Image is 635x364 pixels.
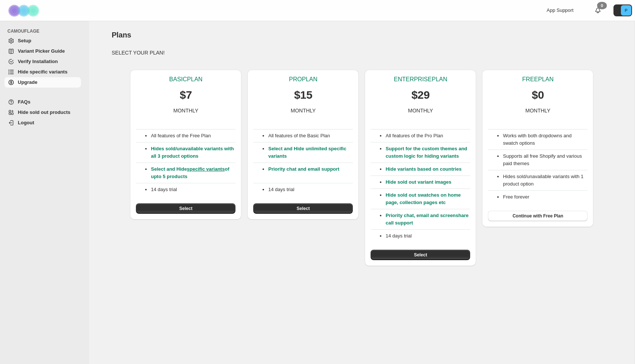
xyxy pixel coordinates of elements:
button: Continue with Free Plan [488,211,587,221]
a: specific variants [187,166,225,172]
img: Camouflage [6,0,43,21]
span: Hide specific variants [18,69,68,75]
a: Logout [4,118,81,128]
p: MONTHLY [291,107,316,114]
p: Hide variants based on countries [385,165,470,173]
a: Hide specific variants [4,67,81,77]
li: Free forever [503,193,587,201]
a: Setup [4,36,81,46]
button: Select [371,250,470,260]
span: Verify Installation [18,59,58,64]
p: Priority chat and email support [268,165,353,180]
li: Hides sold/unavailable variants with 1 product option [503,173,587,188]
span: Select [297,206,310,211]
button: Select [253,203,353,214]
a: Hide sold out products [4,107,81,118]
span: Variant Picker Guide [18,48,65,54]
p: Priority chat, email and screenshare call support [385,212,470,227]
button: Select [136,203,235,214]
span: Avatar with initials P [621,5,631,16]
span: Plans [112,31,131,39]
p: All features of the Free Plan [151,132,235,140]
li: Works with both dropdowns and swatch options [503,132,587,147]
p: Hide sold out variant images [385,178,470,186]
p: MONTHLY [408,107,433,114]
p: Hide sold out swatches on home page, collection pages etc [385,191,470,206]
span: FAQs [18,99,30,105]
span: Logout [18,120,34,125]
span: Continue with Free Plan [512,213,563,219]
span: Setup [18,38,31,43]
span: Hide sold out products [18,109,71,115]
p: MONTHLY [525,107,550,114]
p: SELECT YOUR PLAN! [112,49,612,56]
p: $0 [532,88,544,102]
p: $7 [180,88,192,102]
span: CAMOUFLAGE [7,28,84,34]
p: $15 [294,88,312,102]
p: 14 days trial [385,232,470,240]
p: All features of the Basic Plan [268,132,353,140]
p: $29 [411,88,430,102]
p: All features of the Pro Plan [385,132,470,140]
p: Hides sold/unavailable variants with all 3 product options [151,145,235,160]
a: Variant Picker Guide [4,46,81,56]
span: Upgrade [18,79,38,85]
a: FAQs [4,97,81,107]
p: MONTHLY [173,107,198,114]
li: Supports all free Shopify and various paid themes [503,153,587,167]
span: Select [179,206,192,211]
div: 0 [597,2,607,9]
a: 0 [594,7,602,14]
p: BASIC PLAN [169,76,203,83]
a: Verify Installation [4,56,81,67]
p: 14 days trial [151,186,235,193]
p: Support for the custom themes and custom logic for hiding variants [385,145,470,160]
p: FREE PLAN [522,76,553,83]
p: ENTERPRISE PLAN [394,76,447,83]
span: Select [414,252,427,258]
p: PRO PLAN [289,76,317,83]
a: Upgrade [4,77,81,88]
p: Select and Hide of upto 5 products [151,165,235,180]
p: 14 days trial [268,186,353,193]
p: Select and Hide unlimited specific variants [268,145,353,160]
button: Avatar with initials P [613,4,632,16]
text: P [625,8,627,13]
span: App Support [547,7,573,13]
